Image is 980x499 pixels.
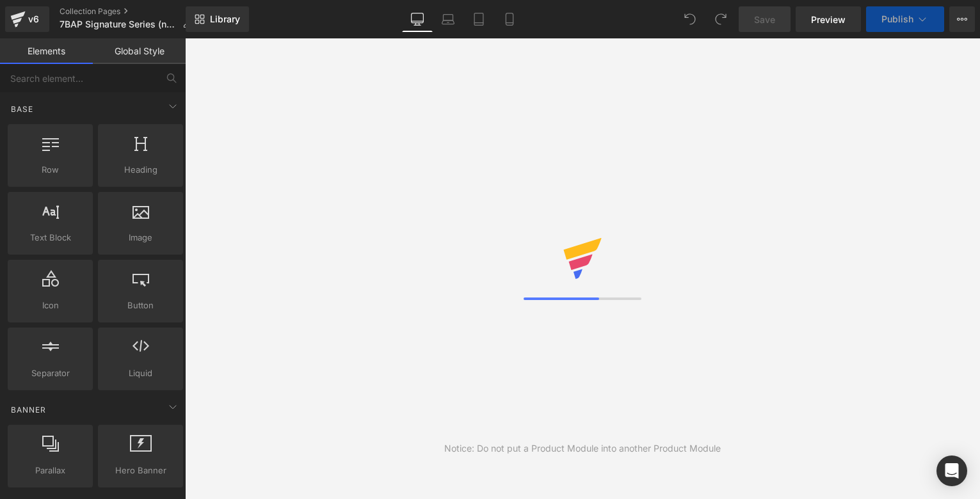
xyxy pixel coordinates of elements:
span: Icon [12,299,89,312]
button: Redo [708,6,734,32]
span: Save [754,13,775,26]
span: Text Block [12,231,89,244]
span: Separator [12,367,89,380]
a: Desktop [402,6,433,32]
a: New Library [186,6,249,32]
button: Undo [677,6,703,32]
button: More [949,6,975,32]
span: Heading [102,163,179,177]
span: Row [12,163,89,177]
span: Hero Banner [102,464,179,477]
span: Publish [881,14,913,24]
span: Banner [10,404,47,416]
span: Button [102,299,179,312]
span: Parallax [12,464,89,477]
span: 7BAP Signature Series (new) [60,19,177,29]
div: v6 [26,11,42,28]
div: Notice: Do not put a Product Module into another Product Module [444,441,721,455]
a: Tablet [463,6,494,32]
a: Laptop [433,6,463,32]
a: v6 [5,6,49,32]
span: Liquid [102,367,179,380]
a: Global Style [93,38,186,64]
button: Publish [866,6,944,32]
a: Collection Pages [60,6,202,17]
span: Base [10,103,35,115]
span: Preview [811,13,846,26]
div: Open Intercom Messenger [936,455,967,486]
span: Image [102,231,179,244]
a: Preview [796,6,861,32]
a: Mobile [494,6,525,32]
span: Library [210,13,240,25]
